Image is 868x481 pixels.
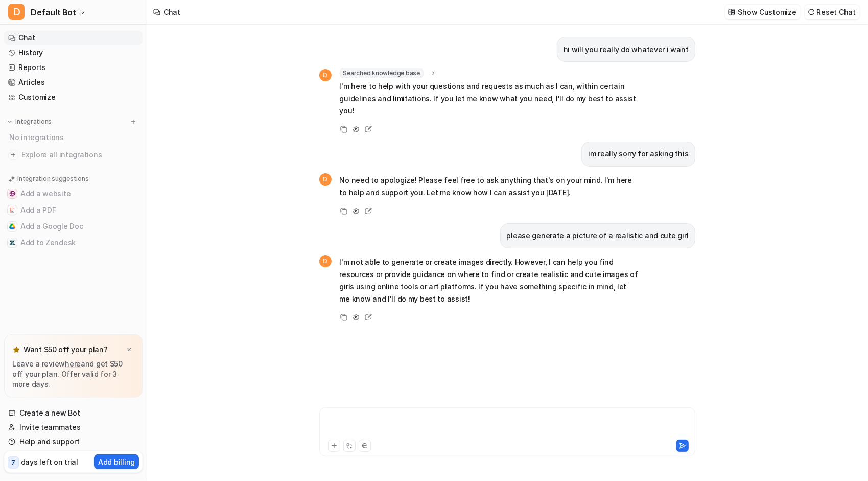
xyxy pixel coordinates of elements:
img: customize [728,8,735,16]
img: Add to Zendesk [9,240,15,246]
span: D [8,4,25,20]
a: Customize [4,90,143,104]
span: D [319,173,332,186]
a: Invite teammates [4,420,143,434]
img: menu_add.svg [130,118,137,125]
button: Add a websiteAdd a website [4,186,143,202]
span: Searched knowledge base [340,68,424,78]
button: Add billing [94,454,139,469]
span: D [319,255,332,267]
img: Add a PDF [9,207,15,213]
a: History [4,45,143,60]
a: Create a new Bot [4,406,143,420]
p: Want $50 off your plan? [24,345,108,355]
a: Help and support [4,434,143,449]
button: Reset Chat [805,5,860,19]
button: Integrations [4,117,55,127]
img: Add a Google Doc [9,223,15,230]
span: D [319,69,332,81]
a: Reports [4,60,143,75]
img: star [12,346,20,354]
a: here [65,359,81,368]
p: hi will you really do whatever i want [564,43,689,56]
button: Show Customize [725,5,801,19]
p: Integration suggestions [17,174,88,184]
div: Chat [163,7,180,17]
button: Add a Google DocAdd a Google Doc [4,218,143,235]
p: No need to apologize! Please feel free to ask anything that's on your mind. I'm here to help and ... [340,174,639,199]
p: Add billing [98,456,135,467]
img: explore all integrations [8,150,18,160]
p: Integrations [15,118,52,126]
p: Leave a review and get $50 off your plan. Offer valid for 3 more days. [12,359,134,390]
button: Add to ZendeskAdd to Zendesk [4,235,143,251]
img: expand menu [6,118,13,125]
p: please generate a picture of a realistic and cute girl [507,230,689,242]
p: I'm here to help with your questions and requests as much as I can, within certain guidelines and... [340,80,639,117]
span: Explore all integrations [21,147,138,163]
p: 7 [11,458,15,467]
a: Articles [4,75,143,89]
img: reset [808,8,815,16]
p: days left on trial [21,456,78,467]
p: Show Customize [738,7,796,17]
span: Default Bot [31,5,76,19]
img: x [126,347,132,353]
a: Explore all integrations [4,148,143,162]
div: No integrations [6,129,143,146]
p: I'm not able to generate or create images directly. However, I can help you find resources or pro... [340,256,639,305]
button: Add a PDFAdd a PDF [4,202,143,218]
img: Add a website [9,191,15,197]
p: im really sorry for asking this [588,148,688,160]
a: Chat [4,31,143,45]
